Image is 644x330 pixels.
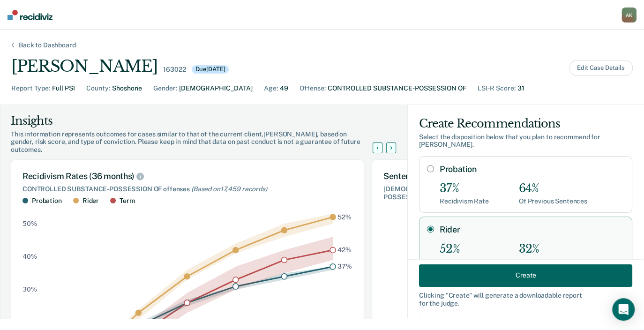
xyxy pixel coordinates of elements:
[383,185,586,201] div: [DEMOGRAPHIC_DATA], LSI-R = 31+, CONTROLLED SUBSTANCE-POSSESSION OF offenses
[419,133,632,149] div: Select the disposition below that you plan to recommend for [PERSON_NAME] .
[191,185,267,193] span: (Based on 17,459 records )
[337,213,352,221] text: 52%
[419,291,632,307] div: Clicking " Create " will generate a downloadable report for the judge.
[328,83,466,93] div: CONTROLLED SUBSTANCE-POSSESSION OF
[22,253,37,260] text: 40%
[300,83,326,93] div: Offense :
[440,225,624,235] label: Rider
[7,41,87,49] div: Back to Dashboard
[22,171,352,181] div: Recidivism Rates (36 months)
[11,57,157,76] div: [PERSON_NAME]
[440,258,489,266] div: Recidivism Rate
[519,182,587,195] div: 64%
[179,83,253,93] div: [DEMOGRAPHIC_DATA]
[622,7,637,22] div: A K
[112,83,142,93] div: Shoshone
[7,10,52,20] img: Recidiviz
[622,7,637,22] button: AK
[22,220,37,227] text: 50%
[440,197,489,205] div: Recidivism Rate
[86,83,110,93] div: County :
[517,83,524,93] div: 31
[32,197,62,205] div: Probation
[337,263,352,270] text: 37%
[383,171,586,181] div: Sentence Distribution
[120,197,135,205] div: Term
[419,116,632,131] div: Create Recommendations
[440,164,624,174] label: Probation
[337,213,352,270] g: text
[264,83,278,93] div: Age :
[22,286,37,293] text: 30%
[440,182,489,195] div: 37%
[519,258,587,266] div: Of Previous Sentences
[519,242,587,256] div: 32%
[11,83,50,93] div: Report Type :
[478,83,516,93] div: LSI-R Score :
[11,130,384,154] div: This information represents outcomes for cases similar to that of the current client, [PERSON_NAM...
[52,83,75,93] div: Full PSI
[153,83,177,93] div: Gender :
[192,65,229,74] div: Due [DATE]
[82,197,99,205] div: Rider
[419,264,632,286] button: Create
[163,66,186,74] div: 163022
[22,185,352,193] div: CONTROLLED SUBSTANCE-POSSESSION OF offenses
[337,246,352,254] text: 42%
[569,60,633,76] button: Edit Case Details
[519,197,587,205] div: Of Previous Sentences
[440,242,489,256] div: 52%
[11,113,384,128] div: Insights
[612,298,635,321] div: Open Intercom Messenger
[280,83,288,93] div: 49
